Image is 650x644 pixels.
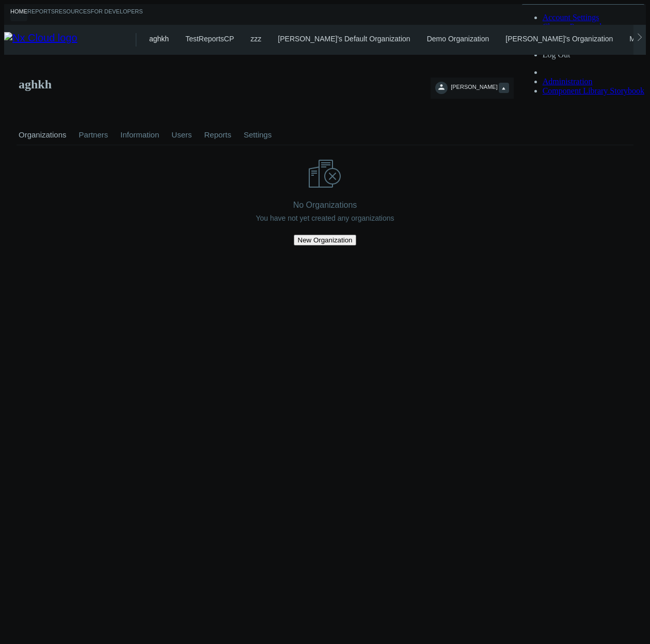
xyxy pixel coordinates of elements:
[242,117,274,153] a: Settings
[10,8,27,21] a: Home
[294,235,357,246] button: New Organization
[4,32,136,48] img: Nx Cloud logo
[91,8,143,21] a: For Developers
[19,78,52,91] h2: aghkh
[543,22,601,31] a: Change Password
[202,117,233,153] a: Reports
[55,8,91,21] a: Resources
[293,201,357,210] div: No Organizations
[256,214,394,222] div: You have not yet created any organizations
[17,117,69,153] a: Organizations
[27,8,55,21] a: Reports
[427,35,489,43] a: Demo Organization
[543,13,599,22] a: Account Settings
[77,117,110,153] a: Partners
[149,35,169,52] div: aghkh
[431,78,513,99] button: [PERSON_NAME]
[169,117,194,153] a: Users
[505,35,613,43] a: [PERSON_NAME]'s Organization
[278,35,410,43] a: [PERSON_NAME]'s Default Organization
[250,35,261,43] a: zzz
[185,35,234,43] a: TestReportsCP
[543,86,644,95] a: Component Library Storybook
[118,117,161,153] a: Information
[543,77,593,86] a: Administration
[451,84,497,96] span: [PERSON_NAME]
